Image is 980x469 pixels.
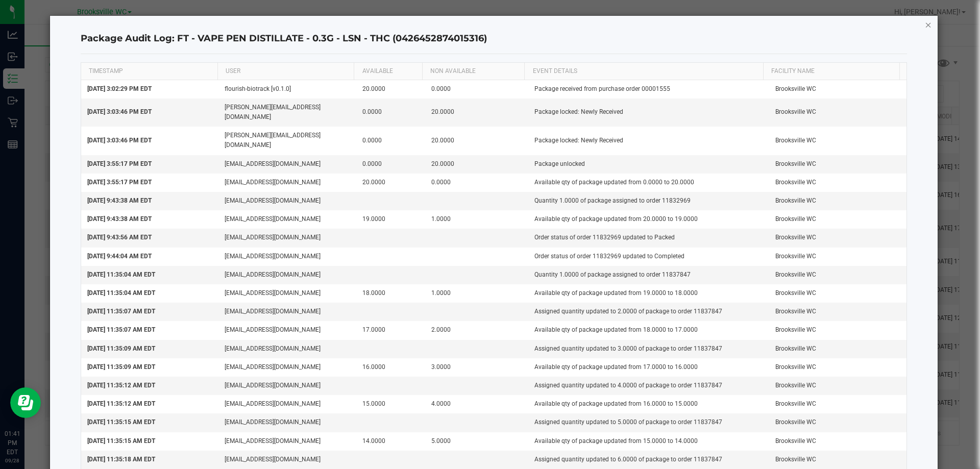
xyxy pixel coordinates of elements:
[763,63,899,80] th: Facility Name
[528,340,769,358] td: Assigned quantity updated to 3.0000 of package to order 11837847
[218,127,356,155] td: [PERSON_NAME][EMAIL_ADDRESS][DOMAIN_NAME]
[87,382,155,389] span: [DATE] 11:35:12 AM EDT
[769,321,907,339] td: Brooksville WC
[769,80,907,98] td: Brooksville WC
[769,340,907,358] td: Brooksville WC
[218,303,356,321] td: [EMAIL_ADDRESS][DOMAIN_NAME]
[356,395,425,413] td: 15.0000
[769,210,907,229] td: Brooksville WC
[769,432,907,451] td: Brooksville WC
[528,98,769,127] td: Package locked: Newly Received
[769,266,907,284] td: Brooksville WC
[769,377,907,395] td: Brooksville WC
[356,432,425,451] td: 14.0000
[356,98,425,127] td: 0.0000
[769,155,907,174] td: Brooksville WC
[769,413,907,432] td: Brooksville WC
[528,321,769,339] td: Available qty of package updated from 18.0000 to 17.0000
[769,284,907,303] td: Brooksville WC
[425,80,528,98] td: 0.0000
[528,395,769,413] td: Available qty of package updated from 16.0000 to 15.0000
[528,174,769,192] td: Available qty of package updated from 0.0000 to 20.0000
[356,210,425,229] td: 19.0000
[218,340,356,358] td: [EMAIL_ADDRESS][DOMAIN_NAME]
[769,451,907,469] td: Brooksville WC
[87,345,155,352] span: [DATE] 11:35:09 AM EDT
[87,253,152,260] span: [DATE] 9:44:04 AM EDT
[528,80,769,98] td: Package received from purchase order 00001555
[87,289,155,297] span: [DATE] 11:35:04 AM EDT
[218,395,356,413] td: [EMAIL_ADDRESS][DOMAIN_NAME]
[218,155,356,174] td: [EMAIL_ADDRESS][DOMAIN_NAME]
[425,358,528,377] td: 3.0000
[87,85,152,92] span: [DATE] 3:02:29 PM EDT
[87,308,155,315] span: [DATE] 11:35:07 AM EDT
[425,155,528,174] td: 20.0000
[528,266,769,284] td: Quantity 1.0000 of package assigned to order 11837847
[218,98,356,127] td: [PERSON_NAME][EMAIL_ADDRESS][DOMAIN_NAME]
[528,413,769,432] td: Assigned quantity updated to 5.0000 of package to order 11837847
[356,358,425,377] td: 16.0000
[87,400,155,407] span: [DATE] 11:35:12 AM EDT
[425,395,528,413] td: 4.0000
[87,363,155,371] span: [DATE] 11:35:09 AM EDT
[528,284,769,303] td: Available qty of package updated from 19.0000 to 18.0000
[356,80,425,98] td: 20.0000
[356,321,425,339] td: 17.0000
[769,98,907,127] td: Brooksville WC
[528,127,769,155] td: Package locked: Newly Received
[218,248,356,266] td: [EMAIL_ADDRESS][DOMAIN_NAME]
[10,387,41,418] iframe: Resource center
[425,174,528,192] td: 0.0000
[769,192,907,210] td: Brooksville WC
[218,174,356,192] td: [EMAIL_ADDRESS][DOMAIN_NAME]
[87,197,152,204] span: [DATE] 9:43:38 AM EDT
[87,326,155,333] span: [DATE] 11:35:07 AM EDT
[425,321,528,339] td: 2.0000
[87,271,155,278] span: [DATE] 11:35:04 AM EDT
[81,32,908,45] h4: Package Audit Log: FT - VAPE PEN DISTILLATE - 0.3G - LSN - THC (0426452874015316)
[524,63,763,80] th: EVENT DETAILS
[425,432,528,451] td: 5.0000
[769,229,907,247] td: Brooksville WC
[528,377,769,395] td: Assigned quantity updated to 4.0000 of package to order 11837847
[528,248,769,266] td: Order status of order 11832969 updated to Completed
[528,451,769,469] td: Assigned quantity updated to 6.0000 of package to order 11837847
[528,229,769,247] td: Order status of order 11832969 updated to Packed
[218,229,356,247] td: [EMAIL_ADDRESS][DOMAIN_NAME]
[218,284,356,303] td: [EMAIL_ADDRESS][DOMAIN_NAME]
[218,192,356,210] td: [EMAIL_ADDRESS][DOMAIN_NAME]
[218,451,356,469] td: [EMAIL_ADDRESS][DOMAIN_NAME]
[528,432,769,451] td: Available qty of package updated from 15.0000 to 14.0000
[218,210,356,229] td: [EMAIL_ADDRESS][DOMAIN_NAME]
[218,377,356,395] td: [EMAIL_ADDRESS][DOMAIN_NAME]
[422,63,524,80] th: NON AVAILABLE
[425,210,528,229] td: 1.0000
[87,456,155,463] span: [DATE] 11:35:18 AM EDT
[218,80,356,98] td: flourish-biotrack [v0.1.0]
[354,63,422,80] th: AVAILABLE
[528,155,769,174] td: Package unlocked
[769,303,907,321] td: Brooksville WC
[769,248,907,266] td: Brooksville WC
[528,303,769,321] td: Assigned quantity updated to 2.0000 of package to order 11837847
[528,358,769,377] td: Available qty of package updated from 17.0000 to 16.0000
[87,418,155,426] span: [DATE] 11:35:15 AM EDT
[769,358,907,377] td: Brooksville WC
[356,155,425,174] td: 0.0000
[425,284,528,303] td: 1.0000
[356,284,425,303] td: 18.0000
[218,266,356,284] td: [EMAIL_ADDRESS][DOMAIN_NAME]
[87,437,155,445] span: [DATE] 11:35:15 AM EDT
[87,137,152,144] span: [DATE] 3:03:46 PM EDT
[87,215,152,223] span: [DATE] 9:43:38 AM EDT
[769,127,907,155] td: Brooksville WC
[425,98,528,127] td: 20.0000
[218,413,356,432] td: [EMAIL_ADDRESS][DOMAIN_NAME]
[218,432,356,451] td: [EMAIL_ADDRESS][DOMAIN_NAME]
[769,174,907,192] td: Brooksville WC
[528,192,769,210] td: Quantity 1.0000 of package assigned to order 11832969
[356,127,425,155] td: 0.0000
[769,395,907,413] td: Brooksville WC
[87,234,152,241] span: [DATE] 9:43:56 AM EDT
